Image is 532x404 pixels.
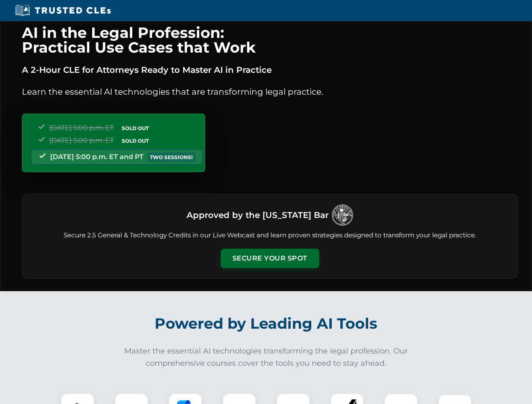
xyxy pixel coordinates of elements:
h1: AI in the Legal Profession: Practical Use Cases that Work [22,25,518,55]
p: Master the essential AI technologies transforming the legal profession. Our comprehensive courses... [119,345,414,369]
span: SOLD OUT [119,124,152,133]
h3: Approved by the [US_STATE] Bar [187,207,329,223]
img: Trusted CLEs [13,4,113,17]
span: [DATE] 5:00 p.m. ET [49,124,114,132]
button: Secure Your Spot [221,249,319,268]
p: Secure 2.5 General & Technology Credits in our Live Webcast and learn proven strategies designed ... [32,231,508,240]
p: Learn the essential AI technologies that are transforming legal practice. [22,85,518,98]
span: SOLD OUT [119,136,152,145]
p: A 2-Hour CLE for Attorneys Ready to Master AI in Practice [22,63,518,77]
span: [DATE] 5:00 p.m. ET [49,136,114,144]
img: Logo [332,205,353,226]
h2: Powered by Leading AI Tools [33,309,500,338]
